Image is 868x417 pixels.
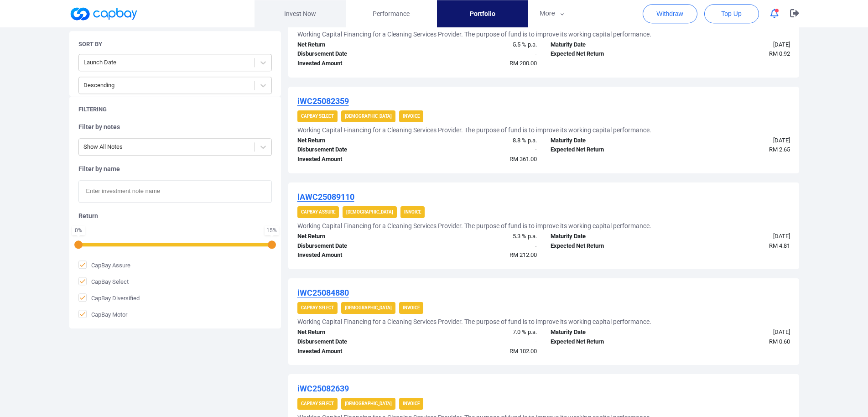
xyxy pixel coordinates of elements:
[291,155,417,164] div: Invested Amount
[291,337,417,347] div: Disbursement Date
[74,228,83,233] div: 0 %
[721,9,741,18] span: Top Up
[544,328,670,337] div: Maturity Date
[403,401,420,406] strong: Invoice
[346,209,393,214] strong: [DEMOGRAPHIC_DATA]
[78,293,140,302] span: CapBay Diversified
[509,60,537,67] span: RM 200.00
[670,232,797,241] div: [DATE]
[297,288,349,297] u: iWC25084880
[670,136,797,146] div: [DATE]
[417,49,544,59] div: -
[373,9,410,19] span: Performance
[345,114,392,119] strong: [DEMOGRAPHIC_DATA]
[417,136,544,146] div: 8.8 % p.a.
[78,123,272,131] h5: Filter by notes
[78,105,107,114] h5: Filtering
[544,145,670,155] div: Expected Net Return
[291,40,417,50] div: Net Return
[266,228,277,233] div: 15 %
[509,156,537,162] span: RM 361.00
[78,165,272,173] h5: Filter by name
[301,114,334,119] strong: CapBay Select
[470,9,495,19] span: Portfolio
[291,136,417,146] div: Net Return
[291,49,417,59] div: Disbursement Date
[417,232,544,241] div: 5.3 % p.a.
[769,50,790,57] span: RM 0.92
[291,328,417,337] div: Net Return
[297,384,349,393] u: iWC25082639
[509,251,537,258] span: RM 212.00
[297,222,651,230] h5: Working Capital Financing for a Cleaning Services Provider. The purpose of fund is to improve its...
[78,277,129,286] span: CapBay Select
[345,401,392,406] strong: [DEMOGRAPHIC_DATA]
[670,40,797,50] div: [DATE]
[301,305,334,310] strong: CapBay Select
[544,40,670,50] div: Maturity Date
[297,318,651,326] h5: Working Capital Financing for a Cleaning Services Provider. The purpose of fund is to improve its...
[417,337,544,347] div: -
[78,40,102,48] h5: Sort By
[403,305,420,310] strong: Invoice
[301,401,334,406] strong: CapBay Select
[78,212,272,220] h5: Return
[544,49,670,59] div: Expected Net Return
[643,4,697,23] button: Withdraw
[291,145,417,155] div: Disbursement Date
[78,180,272,203] input: Enter investment note name
[291,250,417,260] div: Invested Amount
[704,4,759,23] button: Top Up
[301,209,335,214] strong: CapBay Assure
[291,347,417,356] div: Invested Amount
[417,328,544,337] div: 7.0 % p.a.
[78,261,130,270] span: CapBay Assure
[291,232,417,241] div: Net Return
[297,126,651,134] h5: Working Capital Financing for a Cleaning Services Provider. The purpose of fund is to improve its...
[670,328,797,337] div: [DATE]
[544,337,670,347] div: Expected Net Return
[417,145,544,155] div: -
[769,242,790,249] span: RM 4.81
[769,338,790,345] span: RM 0.60
[297,192,354,202] u: iAWC25089110
[417,241,544,251] div: -
[297,30,651,38] h5: Working Capital Financing for a Cleaning Services Provider. The purpose of fund is to improve its...
[78,310,127,319] span: CapBay Motor
[544,232,670,241] div: Maturity Date
[291,241,417,251] div: Disbursement Date
[417,40,544,50] div: 5.5 % p.a.
[404,209,421,214] strong: Invoice
[403,114,420,119] strong: Invoice
[297,96,349,106] u: iWC25082359
[291,59,417,68] div: Invested Amount
[544,241,670,251] div: Expected Net Return
[769,146,790,153] span: RM 2.65
[509,348,537,354] span: RM 102.00
[345,305,392,310] strong: [DEMOGRAPHIC_DATA]
[544,136,670,146] div: Maturity Date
